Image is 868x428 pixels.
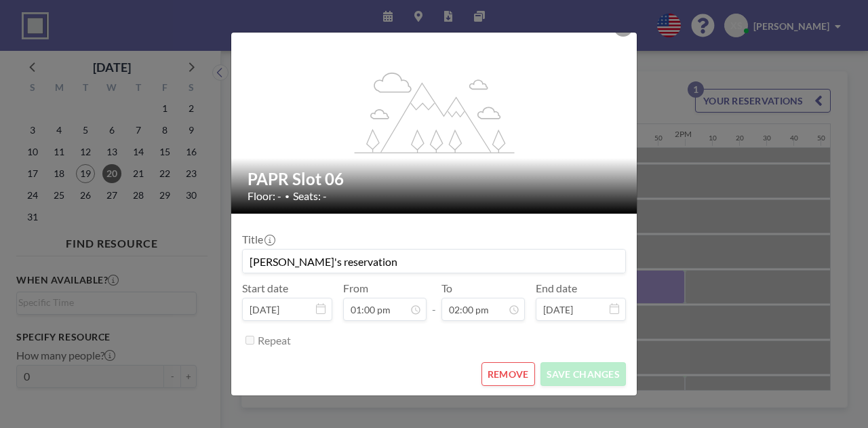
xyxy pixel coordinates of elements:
[441,281,452,295] label: To
[481,362,535,386] button: REMOVE
[540,362,626,386] button: SAVE CHANGES
[248,169,622,189] h2: PAPR Slot 06
[285,191,290,201] span: •
[293,189,327,203] span: Seats: -
[243,250,625,273] input: (No title)
[343,281,368,295] label: From
[355,71,515,153] g: flex-grow: 1.2;
[258,334,291,347] label: Repeat
[242,233,274,246] label: Title
[248,189,281,203] span: Floor: -
[242,281,288,295] label: Start date
[432,286,436,316] span: -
